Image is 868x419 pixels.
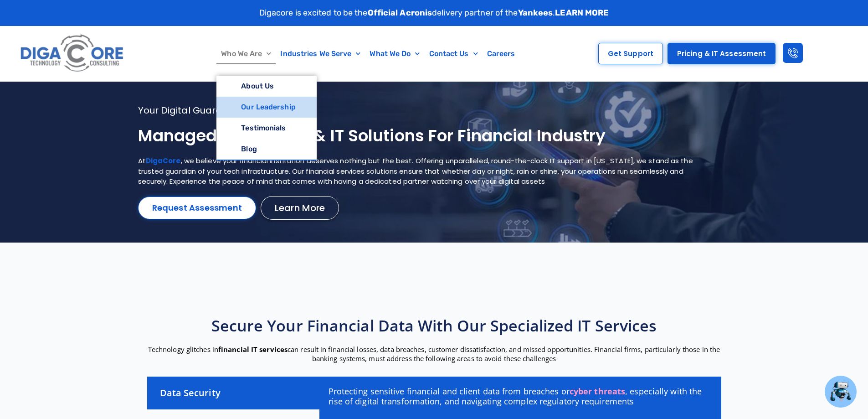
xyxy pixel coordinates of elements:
[147,377,319,409] div: Data Security
[138,197,257,219] a: Request Assessment
[216,76,316,160] ul: Who We Are
[216,97,316,118] a: Our Leadership
[483,43,520,64] a: Careers
[171,43,566,64] nav: Menu
[555,8,609,18] a: LEARN MORE
[677,50,766,57] span: Pricing & IT Assessment
[518,8,553,18] strong: Yankees
[138,156,708,187] p: At , we believe your financial institution deserves nothing but the best. Offering unparalleled, ...
[425,43,483,64] a: Contact Us
[138,125,708,147] h1: Managed IT Services & IT Solutions for Financial Industry
[216,139,316,160] a: Blog
[608,50,653,57] span: Get Support
[146,156,181,166] a: DigaCore
[276,43,365,64] a: Industries We Serve
[143,345,726,363] p: Technology glitches in can result in financial losses, data breaches, customer dissatisfaction, a...
[259,7,609,19] p: Digacore is excited to be the delivery partner of the .
[216,118,316,139] a: Testimonials
[368,8,432,18] strong: Official Acronis
[598,43,663,64] a: Get Support
[668,43,776,64] a: Pricing & IT Assessment
[216,76,316,97] a: About Us
[216,43,276,64] a: Who We Are
[570,386,625,397] a: cyber threats
[329,386,712,406] p: Protecting sensitive financial and client data from breaches or , especially with the rise of dig...
[261,196,339,220] a: Learn More
[18,31,127,77] img: Digacore logo 1
[143,316,726,336] h2: Secure Your Financial Data with Our Specialized IT Services
[218,345,288,354] strong: financial IT services
[365,43,424,64] a: What We Do
[275,203,325,212] span: Learn More
[138,104,708,116] p: Your digital guardians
